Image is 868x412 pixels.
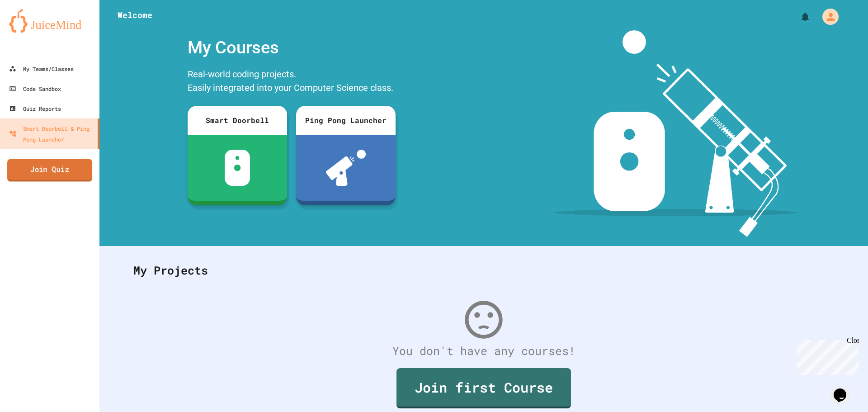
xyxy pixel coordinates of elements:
[793,336,859,375] iframe: chat widget
[9,63,74,74] div: My Teams/Classes
[813,6,841,27] div: My Account
[9,103,61,114] div: Quiz Reports
[555,30,797,237] img: banner-image-my-projects.png
[830,376,859,403] iframe: chat widget
[9,9,90,33] img: logo-orange.svg
[183,30,400,65] div: My Courses
[7,159,92,181] a: Join Quiz
[124,342,843,360] div: You don't have any courses!
[188,106,287,135] div: Smart Doorbell
[9,123,94,145] div: Smart Doorbell & Ping Pong Launcher
[783,9,813,24] div: My Notifications
[9,83,61,94] div: Code Sandbox
[326,150,366,186] img: ppl-with-ball.png
[396,368,571,408] a: Join first Course
[124,253,843,288] div: My Projects
[183,65,400,99] div: Real-world coding projects. Easily integrated into your Computer Science class.
[296,106,396,135] div: Ping Pong Launcher
[4,4,62,57] div: Chat with us now!Close
[225,150,250,186] img: sdb-white.svg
